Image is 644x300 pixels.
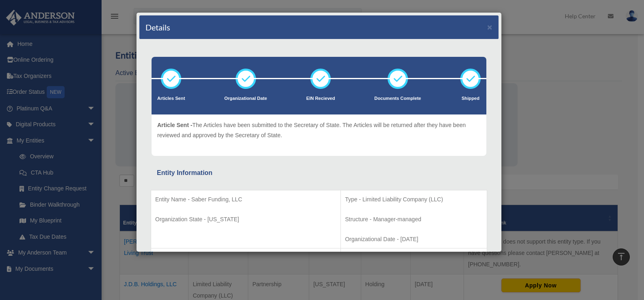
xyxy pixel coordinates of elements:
button: × [487,23,492,31]
p: The Articles have been submitted to the Secretary of State. The Articles will be returned after t... [157,120,481,140]
p: Organizational Date [224,95,267,103]
p: Organizational Date - [DATE] [345,234,483,244]
p: EIN Recieved [306,95,335,103]
p: Type - Limited Liability Company (LLC) [345,194,483,205]
p: Organization State - [US_STATE] [155,214,336,224]
p: Articles Sent [157,95,185,103]
h4: Details [145,22,170,33]
p: Structure - Manager-managed [345,214,483,224]
p: Entity Name - Saber Funding, LLC [155,194,336,205]
p: Shipped [460,95,481,103]
p: Documents Complete [374,95,421,103]
span: Article Sent - [157,122,192,128]
div: Entity Information [157,167,481,179]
